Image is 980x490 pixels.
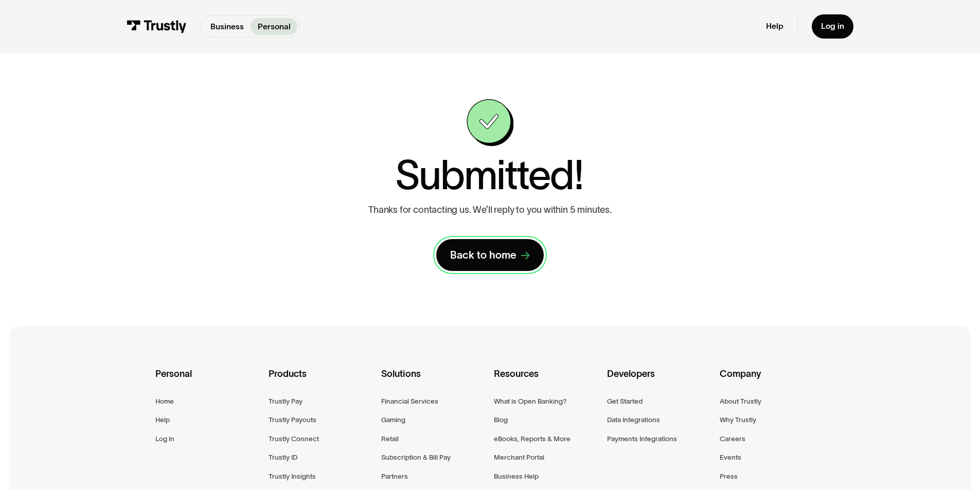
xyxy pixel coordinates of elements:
[812,14,853,39] a: Log in
[436,239,544,271] a: Back to home
[821,21,844,31] div: Log in
[720,395,761,407] a: About Trustly
[720,367,824,395] div: Company
[494,433,571,445] a: eBooks, Reports & More
[269,451,297,463] a: Trustly ID
[607,395,643,407] a: Get Started
[720,451,741,463] a: Events
[766,21,783,31] a: Help
[258,21,291,33] p: Personal
[269,433,319,445] a: Trustly Connect
[155,414,170,426] a: Help
[494,414,508,426] a: Blog
[251,18,297,35] a: Personal
[381,414,405,426] a: Gaming
[720,433,745,445] a: Careers
[494,470,539,482] a: Business Help
[720,470,738,482] a: Press
[494,451,544,463] a: Merchant Portal
[269,470,316,482] a: Trustly Insights
[494,367,598,395] div: Resources
[395,155,583,195] h1: Submitted!
[155,433,174,445] a: Log in
[607,414,660,426] a: Data Integrations
[494,395,566,407] a: What is Open Banking?
[269,414,316,426] a: Trustly Payouts
[127,20,187,33] img: Trustly Logo
[450,248,516,262] div: Back to home
[368,205,612,216] p: Thanks for contacting us. We’ll reply to you within 5 minutes.
[381,470,408,482] a: Partners
[381,395,438,407] a: Financial Services
[269,367,373,395] div: Products
[269,395,302,407] a: Trustly Pay
[381,451,451,463] a: Subscription & Bill Pay
[607,367,711,395] div: Developers
[381,433,399,445] a: Retail
[203,18,251,35] a: Business
[210,21,244,33] p: Business
[381,367,486,395] div: Solutions
[155,367,260,395] div: Personal
[155,395,174,407] a: Home
[720,414,756,426] a: Why Trustly
[607,433,677,445] a: Payments Integrations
